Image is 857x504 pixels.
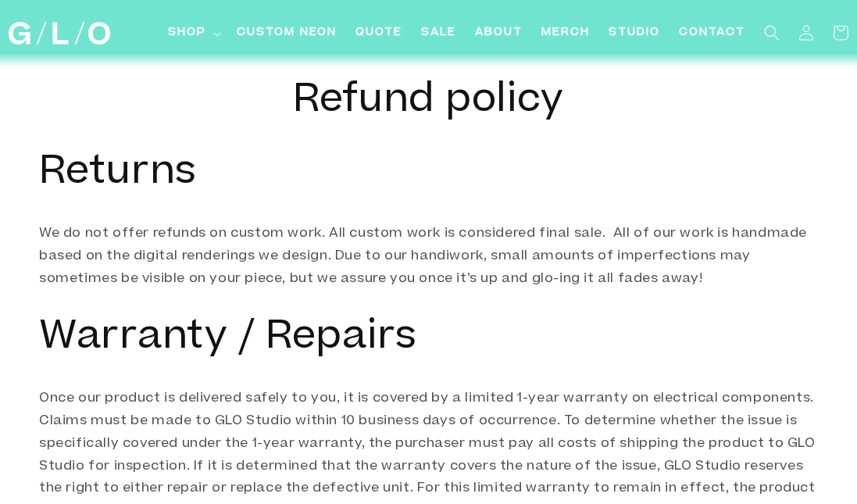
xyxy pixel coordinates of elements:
[599,16,670,51] a: Studio
[670,16,755,51] a: Contact
[168,25,206,41] span: Shop
[755,16,789,50] summary: Search
[466,16,532,51] a: About
[39,151,818,198] h1: Returns
[39,223,818,290] p: We do not offer refunds on custom work. All custom work is considered final sale. All of our work...
[609,25,660,41] span: Studio
[576,285,857,504] iframe: Chat Widget
[679,25,745,41] span: Contact
[541,25,590,41] span: Merch
[237,25,337,41] span: Custom Neon
[39,79,818,126] h1: Refund policy
[355,25,402,41] span: Quote
[475,25,523,41] span: About
[227,16,346,51] a: Custom Neon
[421,25,456,41] span: SALE
[2,16,116,51] a: GLO Studio
[532,16,599,51] a: Merch
[346,16,412,51] a: Quote
[412,16,466,51] a: SALE
[159,16,227,51] summary: Shop
[9,22,110,45] img: GLO Studio
[39,316,818,363] h1: Warranty / Repairs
